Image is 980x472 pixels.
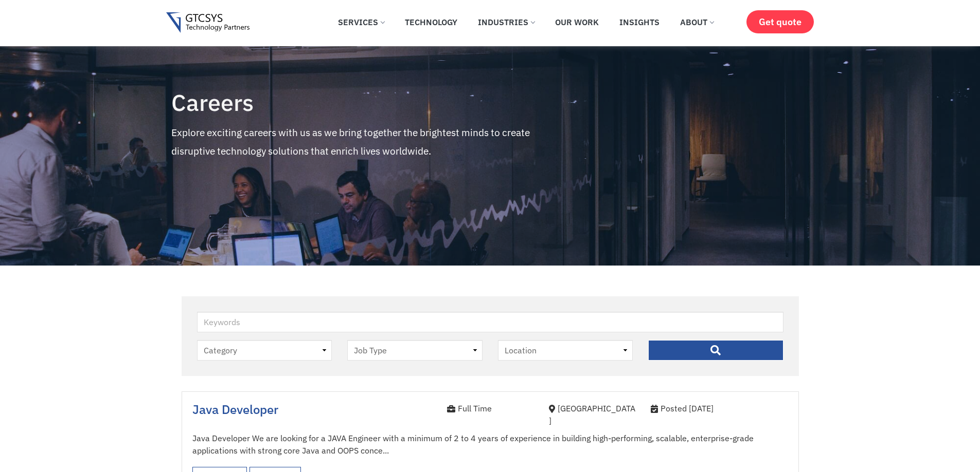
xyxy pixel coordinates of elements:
[166,12,250,33] img: Gtcsys logo
[547,11,607,33] a: Our Work
[197,312,783,332] input: Keywords
[470,11,542,33] a: Industries
[651,402,788,414] div: Posted [DATE]
[171,90,566,116] h4: Careers
[648,340,783,361] input: 
[746,10,814,33] a: Get quote
[192,401,278,418] a: Java Developer
[330,11,392,33] a: Services
[171,123,566,160] p: Explore exciting careers with us as we bring together the brightest minds to create disruptive te...
[672,11,721,33] a: About
[397,11,465,33] a: Technology
[447,402,533,414] div: Full Time
[759,16,801,27] span: Get quote
[192,432,788,457] p: Java Developer We are looking for a JAVA Engineer with a minimum of 2 to 4 years of experience in...
[549,402,635,427] div: [GEOGRAPHIC_DATA]
[612,11,667,33] a: Insights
